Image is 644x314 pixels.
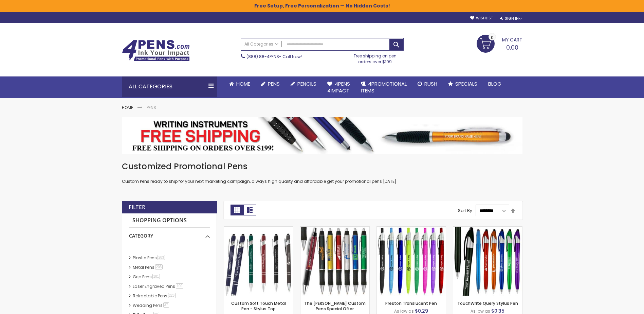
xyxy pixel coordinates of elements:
img: The Barton Custom Pens Special Offer [300,227,369,296]
img: 4Pens Custom Pens and Promotional Products [122,40,190,62]
span: 4PROMOTIONAL ITEMS [361,80,407,94]
span: Specials [455,80,477,87]
h1: Customized Promotional Pens [122,161,522,172]
a: Plastic Pens283 [131,255,168,261]
span: 37 [163,302,169,308]
span: All Categories [244,41,278,47]
div: All Categories [122,76,217,97]
strong: Shopping Options [129,213,210,228]
span: Pens [268,80,280,87]
span: 0.00 [506,43,518,52]
img: Preston Translucent Pen [377,227,446,296]
strong: Grid [231,205,243,215]
span: Home [236,80,250,87]
span: As low as [471,308,490,314]
a: Pencils [285,76,322,91]
label: Sort By [458,208,472,213]
img: Pens [122,117,522,154]
span: 203 [155,264,163,269]
a: The [PERSON_NAME] Custom Pens Special Offer [304,300,366,312]
a: Home [122,105,133,110]
a: Preston Translucent Pen [385,300,437,306]
span: 0 [491,34,494,41]
a: Custom Soft Touch Metal Pen - Stylus Top [231,300,286,312]
span: 4Pens 4impact [327,80,350,94]
a: Blog [483,76,507,91]
strong: Pens [147,105,156,110]
a: Preston Translucent Pen [377,226,446,232]
span: Rush [424,80,437,87]
a: Rush [412,76,443,91]
a: All Categories [241,38,282,50]
a: Laser Engraved Pens100 [131,283,186,289]
img: Custom Soft Touch Metal Pen - Stylus Top [224,227,293,296]
span: Blog [488,80,501,87]
div: Custom Pens ready to ship for your next marketing campaign, always high quality and affordable ge... [122,161,522,185]
a: Grip Pens181 [131,274,163,280]
a: Wishlist [470,16,493,21]
span: - Call Now! [246,54,302,59]
strong: Filter [129,204,145,211]
a: Metal Pens203 [131,264,165,270]
span: 283 [158,255,165,260]
a: 4Pens4impact [322,76,355,99]
a: TouchWrite Query Stylus Pen [453,226,522,232]
div: Free shipping on pen orders over $199 [347,51,404,64]
a: Custom Soft Touch Metal Pen - Stylus Top [224,226,293,232]
a: The Barton Custom Pens Special Offer [300,226,369,232]
a: Pens [256,76,285,91]
a: 0.00 0 [477,35,522,52]
a: TouchWrite Query Stylus Pen [457,300,518,306]
a: Wedding Pens37 [131,302,171,308]
div: Sign In [500,16,522,21]
span: 181 [152,274,160,279]
span: As low as [394,308,414,314]
img: TouchWrite Query Stylus Pen [453,227,522,296]
a: Home [224,76,256,91]
a: Retractable Pens226 [131,293,178,299]
span: 100 [176,283,184,289]
div: Category [129,228,210,239]
a: (888) 88-4PENS [246,54,279,59]
span: 226 [168,293,176,298]
a: 4PROMOTIONALITEMS [355,76,412,99]
a: Specials [443,76,483,91]
span: Pencils [297,80,316,87]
